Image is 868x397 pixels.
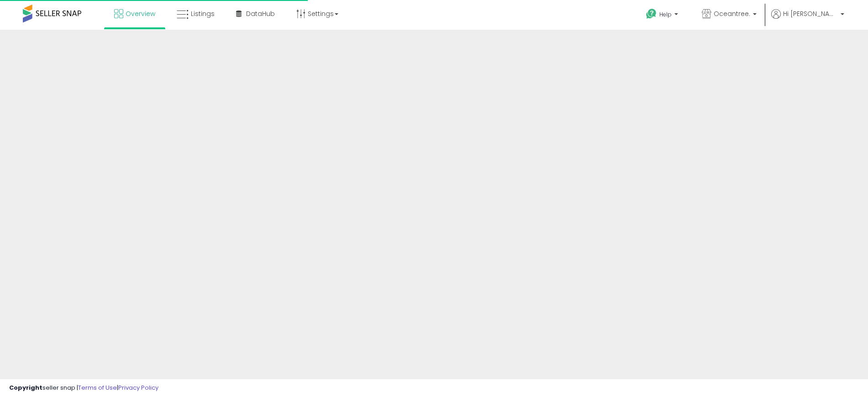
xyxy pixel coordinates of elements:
div: seller snap | | [9,384,158,392]
i: Get Help [646,8,657,20]
span: Hi [PERSON_NAME] [783,9,838,18]
span: Help [659,11,672,18]
span: DataHub [246,9,275,18]
span: Oceantree. [714,9,750,18]
a: Terms of Use [78,383,117,392]
a: Hi [PERSON_NAME] [771,9,844,30]
strong: Copyright [9,383,42,392]
span: Listings [191,9,215,18]
a: Privacy Policy [118,383,158,392]
span: Overview [126,9,155,18]
a: Help [639,1,687,30]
